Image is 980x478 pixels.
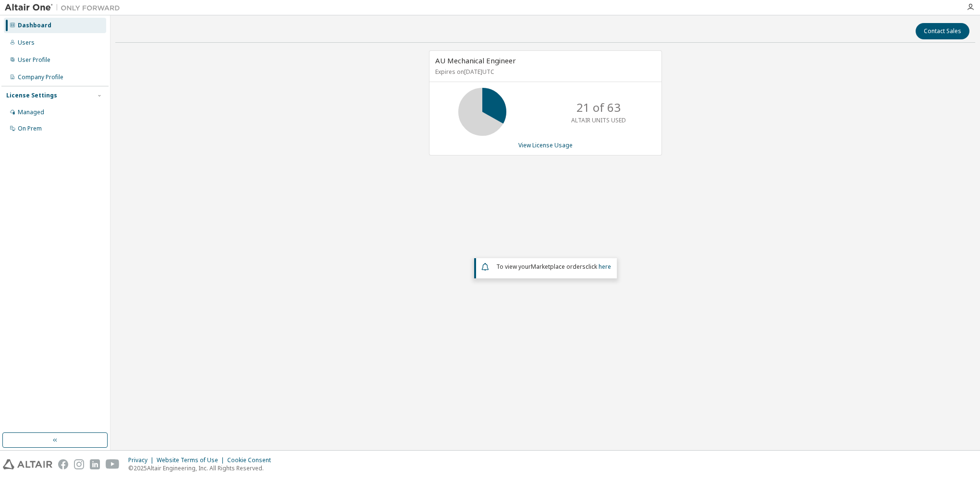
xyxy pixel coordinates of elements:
[18,22,51,29] div: Dashboard
[435,56,516,65] span: AU Mechanical Engineer
[6,92,57,99] div: License Settings
[571,116,626,124] p: ALTAIR UNITS USED
[3,459,52,469] img: altair_logo.svg
[18,125,42,132] div: On Prem
[18,108,44,116] div: Managed
[5,3,125,12] img: Altair One
[916,23,969,39] button: Contact Sales
[18,73,63,81] div: Company Profile
[227,456,277,464] div: Cookie Consent
[128,464,277,472] p: © 2025 Altair Engineering, Inc. All Rights Reserved.
[128,456,157,464] div: Privacy
[74,459,84,469] img: instagram.svg
[90,459,100,469] img: linkedin.svg
[599,263,611,271] a: here
[496,263,611,271] span: To view your click
[157,456,227,464] div: Website Terms of Use
[18,56,50,64] div: User Profile
[576,99,621,116] p: 21 of 63
[435,68,653,76] p: Expires on [DATE] UTC
[58,459,68,469] img: facebook.svg
[106,459,120,469] img: youtube.svg
[518,141,573,149] a: View License Usage
[531,263,586,271] em: Marketplace orders
[18,39,35,47] div: Users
